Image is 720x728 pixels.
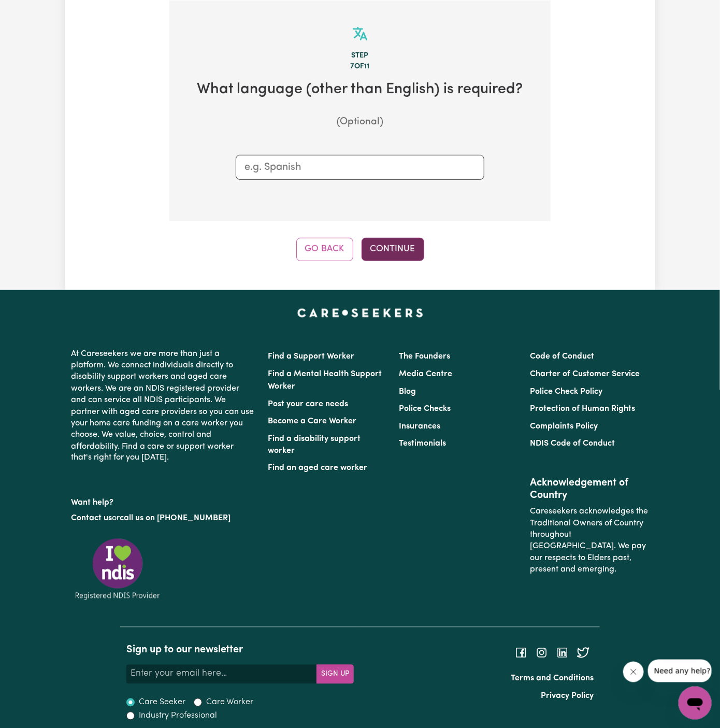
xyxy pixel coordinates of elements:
a: Complaints Policy [530,422,598,431]
a: Become a Care Worker [268,417,356,425]
a: Follow Careseekers on LinkedIn [556,649,569,657]
a: Contact us [71,515,112,523]
a: Police Check Policy [530,388,603,396]
a: Follow Careseekers on Facebook [515,649,527,657]
iframe: Message from company [648,660,712,682]
div: 7 of 11 [186,61,534,73]
p: (Optional) [186,115,534,130]
a: Terms and Conditions [511,675,594,683]
a: Blog [399,388,416,396]
img: Registered NDIS provider [71,537,164,602]
h2: Sign up to our newsletter [126,644,354,656]
p: At Careseekers we are more than just a platform. We connect individuals directly to disability su... [71,344,255,468]
a: Testimonials [399,439,446,448]
h2: Acknowledgement of Country [530,477,649,502]
input: Enter your email here... [126,665,317,683]
a: Post your care needs [268,400,348,408]
a: Insurances [399,422,440,431]
a: call us on [PHONE_NUMBER] [120,515,231,523]
a: Find a disability support worker [268,435,361,455]
h2: What language (other than English) is required? [186,81,534,99]
p: Careseekers acknowledges the Traditional Owners of Country throughout [GEOGRAPHIC_DATA]. We pay o... [530,502,649,580]
a: Careseekers home page [297,309,423,317]
a: Find a Support Worker [268,352,354,361]
button: Continue [362,238,424,261]
a: Privacy Policy [541,692,594,701]
a: NDIS Code of Conduct [530,439,615,448]
p: or [71,509,255,529]
p: Want help? [71,493,255,509]
a: Protection of Human Rights [530,405,636,413]
a: Police Checks [399,405,451,413]
a: Follow Careseekers on Twitter [577,649,589,657]
label: Care Seeker [139,696,185,709]
iframe: Close message [623,662,644,682]
div: Step [186,50,534,62]
a: Follow Careseekers on Instagram [536,649,548,657]
label: Care Worker [206,696,254,709]
a: Charter of Customer Service [530,370,640,378]
button: Subscribe [316,665,354,683]
a: The Founders [399,352,450,361]
a: Code of Conduct [530,352,595,361]
button: Go Back [296,238,353,261]
a: Media Centre [399,370,452,378]
input: e.g. Spanish [244,160,476,175]
a: Find an aged care worker [268,464,367,473]
iframe: Button to launch messaging window [679,687,712,720]
label: Industry Professional [139,710,217,722]
a: Find a Mental Health Support Worker [268,370,382,391]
